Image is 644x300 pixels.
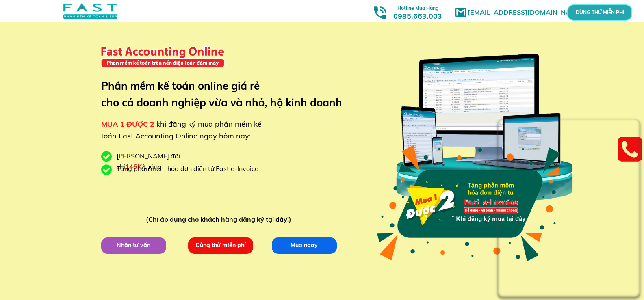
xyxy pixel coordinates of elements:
[188,237,253,253] p: Dùng thử miễn phí
[117,164,265,174] div: Tặng phần mềm hóa đơn điện tử Fast e-Invoice
[117,151,222,172] div: [PERSON_NAME] đãi chỉ /tháng
[590,10,609,15] p: DÙNG THỬ MIỄN PHÍ
[384,3,451,20] h3: 0985.663.003
[101,119,262,140] span: khi đăng ký mua phần mềm kế toán Fast Accounting Online ngay hôm nay:
[146,214,295,225] div: (Chỉ áp dụng cho khách hàng đăng ký tại đây!)
[397,5,438,11] span: Hotline Mua Hàng
[468,7,588,18] h1: [EMAIL_ADDRESS][DOMAIN_NAME]
[125,162,142,171] span: 146K
[101,78,354,111] h3: Phần mềm kế toán online giá rẻ cho cả doanh nghiệp vừa và nhỏ, hộ kinh doanh
[101,237,166,253] p: Nhận tư vấn
[101,119,154,129] span: MUA 1 ĐƯỢC 2
[271,237,336,253] p: Mua ngay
